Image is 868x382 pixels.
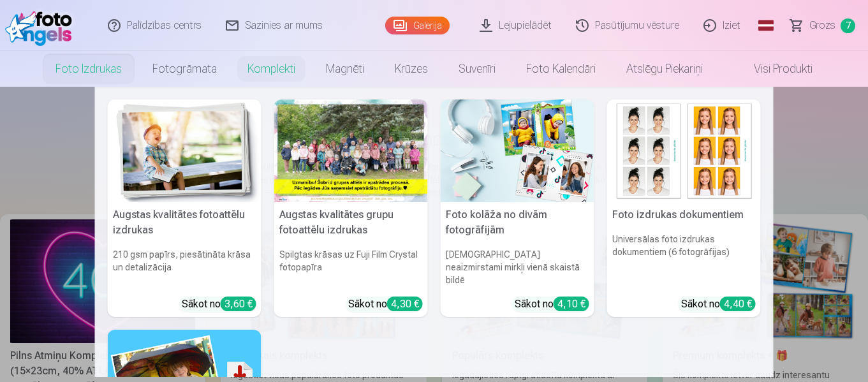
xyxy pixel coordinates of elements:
[441,99,594,202] img: Foto kolāža no divām fotogrāfijām
[607,228,761,291] h6: Universālas foto izdrukas dokumentiem (6 fotogrāfijas)
[232,51,311,87] a: Komplekti
[607,99,761,202] img: Foto izdrukas dokumentiem
[809,18,835,33] span: Grozs
[221,297,256,311] div: 3,60 €
[443,51,511,87] a: Suvenīri
[607,99,761,317] a: Foto izdrukas dokumentiemFoto izdrukas dokumentiemUniversālas foto izdrukas dokumentiem (6 fotogr...
[182,297,256,312] div: Sākot no
[348,297,423,312] div: Sākot no
[841,18,855,33] span: 7
[137,51,232,87] a: Fotogrāmata
[554,297,589,311] div: 4,10 €
[681,297,756,312] div: Sākot no
[718,51,828,87] a: Visi produkti
[108,243,261,291] h6: 210 gsm papīrs, piesātināta krāsa un detalizācija
[40,51,137,87] a: Foto izdrukas
[441,243,594,291] h6: [DEMOGRAPHIC_DATA] neaizmirstami mirkļi vienā skaistā bildē
[108,202,261,243] h5: Augstas kvalitātes fotoattēlu izdrukas
[274,243,428,291] h6: Spilgtas krāsas uz Fuji Film Crystal fotopapīra
[108,99,261,317] a: Augstas kvalitātes fotoattēlu izdrukasAugstas kvalitātes fotoattēlu izdrukas210 gsm papīrs, piesā...
[611,51,718,87] a: Atslēgu piekariņi
[607,202,761,228] h5: Foto izdrukas dokumentiem
[720,297,756,311] div: 4,40 €
[311,51,379,87] a: Magnēti
[441,99,594,317] a: Foto kolāža no divām fotogrāfijāmFoto kolāža no divām fotogrāfijām[DEMOGRAPHIC_DATA] neaizmirstam...
[385,17,450,34] a: Galerija
[274,202,428,243] h5: Augstas kvalitātes grupu fotoattēlu izdrukas
[441,202,594,243] h5: Foto kolāža no divām fotogrāfijām
[108,99,261,202] img: Augstas kvalitātes fotoattēlu izdrukas
[511,51,611,87] a: Foto kalendāri
[274,99,428,317] a: Augstas kvalitātes grupu fotoattēlu izdrukasSpilgtas krāsas uz Fuji Film Crystal fotopapīraSākot ...
[387,297,423,311] div: 4,30 €
[515,297,589,312] div: Sākot no
[5,5,78,46] img: /fa1
[379,51,443,87] a: Krūzes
